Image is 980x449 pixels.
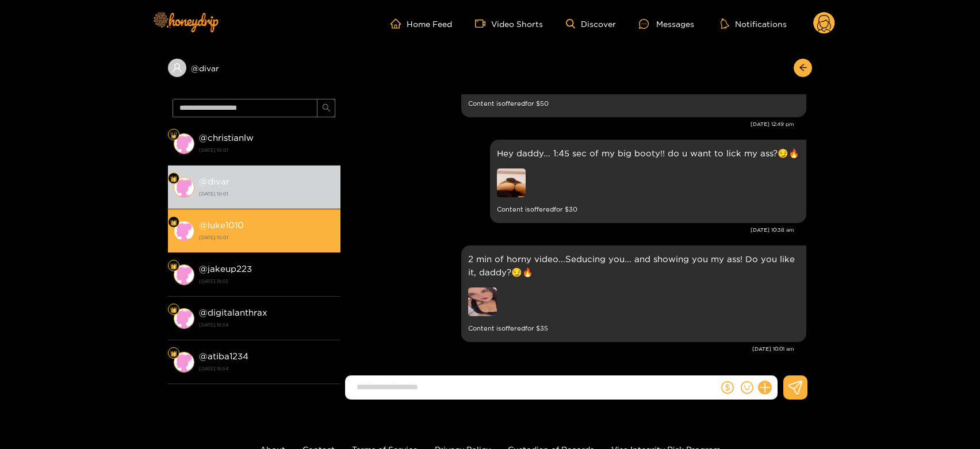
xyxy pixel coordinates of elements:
img: Fan Level [170,306,177,313]
img: preview [468,287,497,316]
span: user [172,63,182,73]
div: Aug. 26, 10:01 am [461,245,806,342]
strong: [DATE] 16:55 [199,276,335,286]
img: conversation [174,177,194,198]
div: [DATE] 10:01 am [346,345,794,353]
img: conversation [174,308,194,329]
small: Content is offered for $ 50 [468,97,799,110]
img: conversation [174,264,194,285]
strong: [DATE] 16:54 [199,320,335,330]
button: arrow-left [794,59,812,77]
span: video-camera [475,18,491,29]
strong: @ christianlw [199,133,254,143]
span: arrow-left [799,63,807,73]
img: Fan Level [170,350,177,357]
strong: @ digitalanthrax [199,308,267,317]
a: Discover [566,19,616,29]
img: Fan Level [170,219,177,226]
small: Content is offered for $ 30 [497,203,799,216]
strong: [DATE] 16:54 [199,363,335,374]
span: search [322,103,331,113]
button: dollar [719,379,736,396]
a: Home Feed [391,18,452,29]
img: Fan Level [170,132,177,139]
small: Content is offered for $ 35 [468,322,799,335]
span: dollar [721,381,734,394]
strong: [DATE] 10:01 [199,189,335,199]
div: Messages [639,17,694,30]
img: conversation [174,221,194,241]
span: smile [741,381,753,394]
p: Hey daddy... 1:45 sec of my big booty!! do u want to lick my ass?😏🔥 [497,147,799,160]
div: @divar [168,59,340,77]
img: conversation [174,352,194,373]
strong: @ luke1010 [199,220,244,230]
strong: [DATE] 10:01 [199,232,335,243]
div: Aug. 25, 10:38 am [490,140,806,223]
span: home [391,18,407,29]
strong: @ atiba1234 [199,351,248,361]
img: preview [497,168,526,197]
button: Notifications [717,18,790,29]
img: Fan Level [170,175,177,182]
div: [DATE] 12:49 pm [346,120,794,128]
img: conversation [174,133,194,154]
img: Fan Level [170,263,177,270]
a: Video Shorts [475,18,543,29]
strong: [DATE] 10:01 [199,145,335,155]
div: [DATE] 10:38 am [346,226,794,234]
strong: @ jakeup223 [199,264,252,274]
strong: @ divar [199,176,229,186]
button: search [317,99,335,117]
p: 2 min of horny video...Seducing you... and showing you my ass! Do you like it, daddy?😏🔥 [468,252,799,279]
